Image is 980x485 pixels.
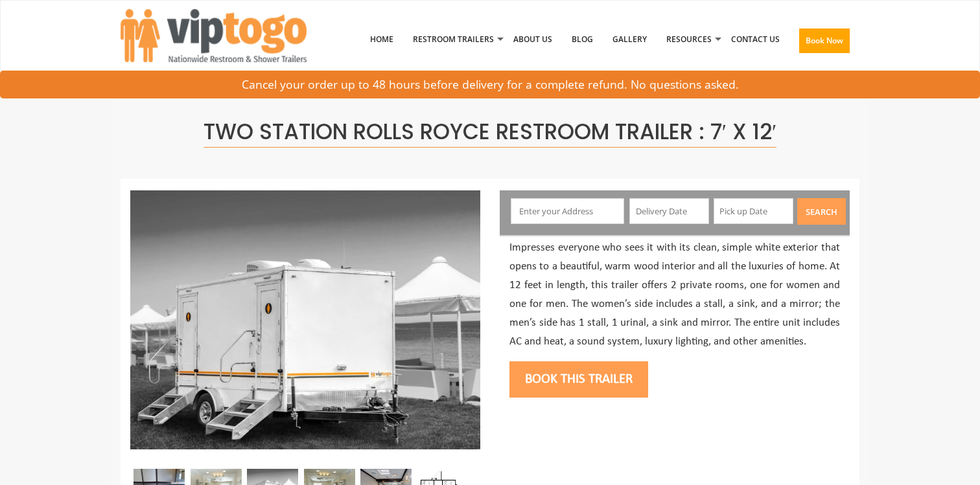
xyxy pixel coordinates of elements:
[504,6,562,73] a: About Us
[509,361,648,398] button: Book this trailer
[797,198,846,225] button: Search
[562,6,603,73] a: Blog
[204,117,776,148] span: Two Station Rolls Royce Restroom Trailer : 7′ x 12′
[130,190,480,449] img: Side view of two station restroom trailer with separate doors for males and females
[603,6,657,73] a: Gallery
[360,6,403,73] a: Home
[403,6,504,73] a: Restroom Trailers
[714,198,793,224] input: Pick up Date
[511,198,625,224] input: Enter your Address
[657,6,721,73] a: Resources
[629,198,709,224] input: Delivery Date
[509,239,840,351] p: Impresses everyone who sees it with its clean, simple white exterior that opens to a beautiful, w...
[799,28,850,53] button: Book Now
[789,6,859,81] a: Book Now
[721,6,789,73] a: Contact Us
[121,9,307,62] img: VIPTOGO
